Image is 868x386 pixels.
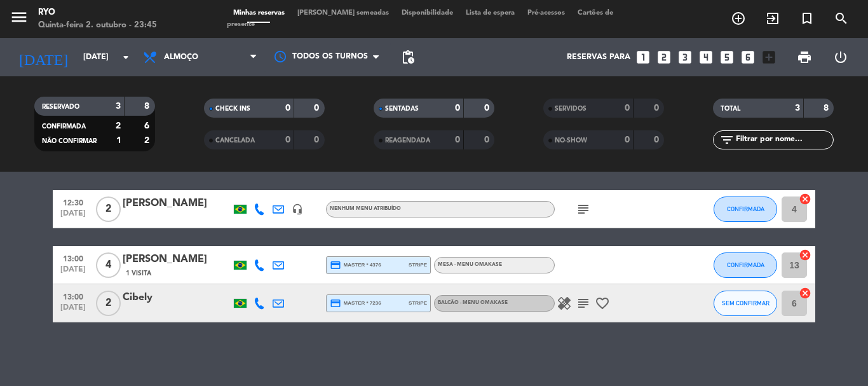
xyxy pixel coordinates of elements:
span: 2 [96,196,121,222]
button: CONFIRMADA [714,196,777,222]
strong: 0 [654,135,661,144]
input: Filtrar por nome... [735,133,833,147]
div: Cibely [123,289,231,306]
strong: 0 [484,135,492,144]
span: master * 4376 [330,259,381,271]
span: Nenhum menu atribuído [330,206,401,211]
i: arrow_drop_down [118,50,133,65]
span: SEM CONFIRMAR [722,300,770,307]
i: looks_5 [719,49,735,65]
span: CONFIRMADA [727,261,764,268]
span: 13:00 [57,289,89,303]
strong: 0 [314,135,322,144]
i: credit_card [330,298,341,309]
div: Ryo [38,6,157,19]
span: NÃO CONFIRMAR [42,138,97,144]
span: TOTAL [721,106,740,112]
span: 12:30 [57,195,89,209]
i: filter_list [719,132,735,148]
span: CONFIRMADA [727,205,764,212]
i: add_circle_outline [731,11,746,26]
button: SEM CONFIRMAR [714,291,777,316]
i: turned_in_not [799,11,815,26]
span: BALCÃO - Menu Omakase [438,300,508,305]
i: credit_card [330,259,341,271]
strong: 2 [144,136,152,145]
span: NO-SHOW [555,137,587,144]
span: [PERSON_NAME] semeadas [291,10,395,17]
i: looks_3 [677,49,693,65]
span: Reservas para [567,53,630,62]
i: subject [576,202,591,217]
span: Lista de espera [459,10,521,17]
strong: 0 [285,104,290,113]
i: [DATE] [10,43,77,71]
i: looks_4 [698,49,714,65]
strong: 0 [625,104,630,113]
span: [DATE] [57,265,89,280]
i: menu [10,8,29,27]
div: [PERSON_NAME] [123,195,231,212]
strong: 0 [654,104,661,113]
i: cancel [799,193,811,205]
span: SENTADAS [385,106,419,112]
span: [DATE] [57,303,89,318]
span: Almoço [164,53,198,62]
i: subject [576,296,591,311]
span: SERVIDOS [555,106,587,112]
strong: 3 [795,104,800,113]
span: RESERVADO [42,104,79,110]
strong: 0 [314,104,322,113]
i: looks_one [635,49,651,65]
i: exit_to_app [765,11,780,26]
i: power_settings_new [833,50,848,65]
strong: 0 [455,104,460,113]
span: Disponibilidade [395,10,459,17]
i: cancel [799,287,811,300]
strong: 2 [116,121,121,130]
strong: 0 [455,135,460,144]
span: REAGENDADA [385,137,430,144]
span: MESA - Menu Omakase [438,262,502,267]
strong: 0 [484,104,492,113]
i: cancel [799,249,811,261]
span: Cartões de presente [227,10,613,28]
strong: 8 [824,104,831,113]
i: add_box [761,49,777,65]
span: Pré-acessos [521,10,571,17]
span: 2 [96,291,121,316]
strong: 0 [285,135,290,144]
span: pending_actions [400,50,416,65]
button: menu [10,8,29,31]
span: Minhas reservas [227,10,291,17]
i: search [834,11,849,26]
i: looks_6 [740,49,756,65]
span: 4 [96,252,121,278]
span: print [797,50,812,65]
i: favorite_border [595,296,610,311]
div: LOG OUT [822,38,858,76]
span: CANCELADA [215,137,255,144]
strong: 8 [144,102,152,111]
strong: 1 [116,136,121,145]
span: CONFIRMADA [42,123,86,130]
div: [PERSON_NAME] [123,251,231,268]
i: headset_mic [292,203,303,215]
span: CHECK INS [215,106,250,112]
strong: 0 [625,135,630,144]
span: master * 7236 [330,298,381,309]
div: Quinta-feira 2. outubro - 23:45 [38,19,157,32]
span: stripe [409,299,427,307]
span: 13:00 [57,251,89,265]
strong: 3 [116,102,121,111]
i: healing [557,296,572,311]
span: [DATE] [57,209,89,224]
strong: 6 [144,121,152,130]
span: 1 Visita [126,268,151,279]
i: looks_two [656,49,672,65]
button: CONFIRMADA [714,252,777,278]
span: stripe [409,261,427,269]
